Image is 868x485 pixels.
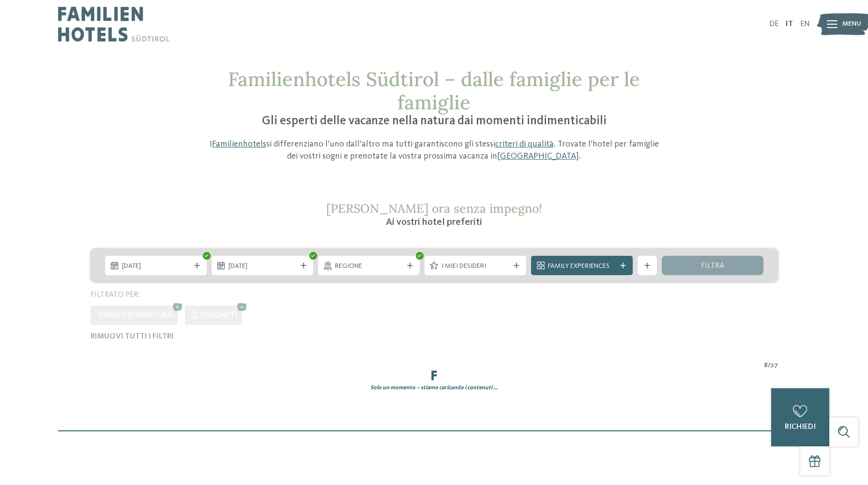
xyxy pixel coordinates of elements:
a: DE [769,20,778,28]
span: richiedi [785,423,816,431]
span: [PERSON_NAME] ora senza impegno! [326,201,542,216]
span: Familienhotels Südtirol – dalle famiglie per le famiglie [228,67,640,115]
a: criteri di qualità [495,140,554,148]
span: 8 [764,361,768,370]
p: I si differenziano l’uno dall’altro ma tutti garantiscono gli stessi . Trovate l’hotel per famigl... [204,138,664,162]
a: Familienhotels [212,140,266,148]
a: richiedi [771,388,829,446]
a: EN [800,20,810,28]
span: I miei desideri [442,262,509,271]
span: Gli esperti delle vacanze nella natura dai momenti indimenticabili [262,115,607,127]
a: IT [786,20,793,28]
span: [DATE] [122,262,190,271]
span: 27 [771,361,778,370]
div: Solo un momento – stiamo caricando i contenuti … [83,384,785,392]
span: [DATE] [228,262,296,271]
span: Ai vostri hotel preferiti [386,218,482,227]
a: [GEOGRAPHIC_DATA] [497,152,579,161]
span: / [768,361,771,370]
span: Regione [335,262,403,271]
span: Family Experiences [548,262,616,271]
span: Menu [842,19,861,29]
